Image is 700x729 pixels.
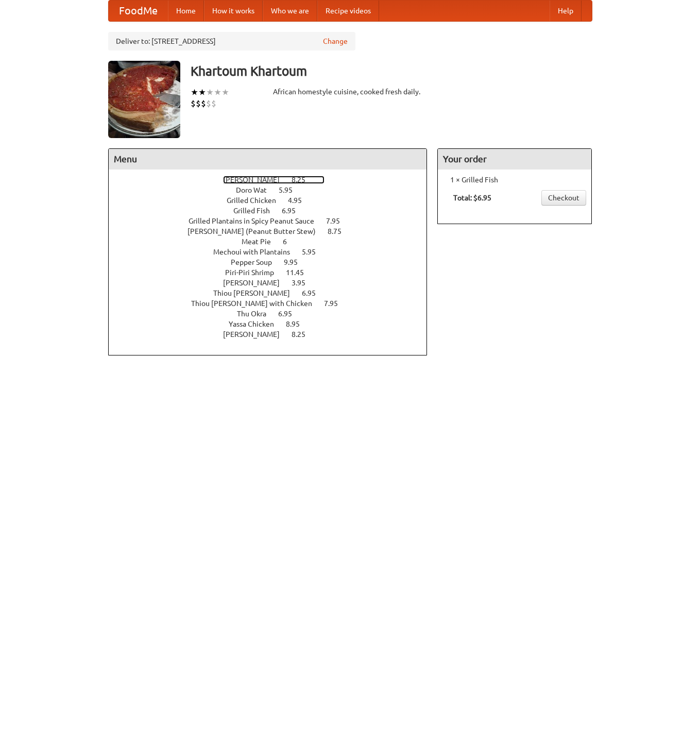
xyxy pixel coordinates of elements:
div: Deliver to: [STREET_ADDRESS] [108,32,355,50]
span: 8.25 [292,330,316,338]
span: 7.95 [324,299,348,308]
span: Grilled Plantains in Spicy Peanut Sauce [189,217,325,225]
a: Meat Pie 6 [242,238,306,246]
a: Piri-Piri Shrimp 11.45 [225,268,323,277]
a: Pepper Soup 9.95 [231,258,317,266]
a: Grilled Plantains in Spicy Peanut Sauce 7.95 [189,217,359,225]
li: ★ [214,87,221,98]
li: ★ [191,87,198,98]
div: African homestyle cuisine, cooked fresh daily. [273,87,428,97]
li: ★ [206,87,214,98]
b: Total: $6.95 [453,194,491,202]
li: ★ [198,87,206,98]
span: [PERSON_NAME] [223,279,290,287]
span: 9.95 [284,258,308,266]
span: 8.25 [292,176,316,184]
a: Grilled Chicken 4.95 [227,196,321,205]
span: 7.95 [326,217,350,225]
span: Grilled Chicken [227,196,286,205]
span: 6.95 [282,207,306,215]
a: Thiou [PERSON_NAME] 6.95 [213,289,335,297]
a: Who we are [263,1,317,21]
span: Mechoui with Plantains [213,248,300,256]
a: Mechoui with Plantains 5.95 [213,248,335,256]
span: Meat Pie [242,238,281,246]
h4: Your order [438,149,591,169]
span: 5.95 [279,186,303,194]
span: 6.95 [302,289,326,297]
a: [PERSON_NAME] 8.25 [223,330,325,338]
a: FoodMe [109,1,168,21]
span: Thiou [PERSON_NAME] with Chicken [191,299,322,308]
a: Checkout [541,190,586,206]
span: 3.95 [292,279,316,287]
span: [PERSON_NAME] [223,330,290,338]
span: 6.95 [278,310,302,318]
span: Thiou [PERSON_NAME] [213,289,300,297]
a: Home [168,1,204,21]
a: Grilled Fish 6.95 [233,207,315,215]
span: Thu Okra [237,310,277,318]
span: 8.75 [328,227,352,235]
span: 11.45 [286,268,314,277]
span: Doro Wat [236,186,277,194]
li: $ [211,98,216,109]
a: How it works [204,1,263,21]
a: Help [550,1,582,21]
li: 1 × Grilled Fish [443,175,586,185]
a: Thiou [PERSON_NAME] with Chicken 7.95 [191,299,357,308]
a: Yassa Chicken 8.95 [229,320,319,328]
a: [PERSON_NAME] (Peanut Butter Stew) 8.75 [187,227,361,235]
span: Piri-Piri Shrimp [225,268,284,277]
a: Change [323,36,348,46]
a: Thu Okra 6.95 [237,310,311,318]
span: 6 [283,238,297,246]
span: 4.95 [288,196,312,205]
span: [PERSON_NAME] (Peanut Butter Stew) [187,227,326,235]
span: 8.95 [286,320,310,328]
a: [PERSON_NAME] 3.95 [223,279,325,287]
li: $ [191,98,196,109]
a: Recipe videos [317,1,379,21]
span: 5.95 [302,248,326,256]
a: Doro Wat 5.95 [236,186,312,194]
span: Yassa Chicken [229,320,284,328]
li: $ [201,98,206,109]
li: $ [206,98,211,109]
h4: Menu [109,149,427,169]
a: [PERSON_NAME] 8.25 [223,176,325,184]
li: $ [196,98,201,109]
li: ★ [221,87,229,98]
span: [PERSON_NAME] [223,176,290,184]
img: angular.jpg [108,61,180,138]
h3: Khartoum Khartoum [191,61,592,81]
span: Pepper Soup [231,258,282,266]
span: Grilled Fish [233,207,280,215]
